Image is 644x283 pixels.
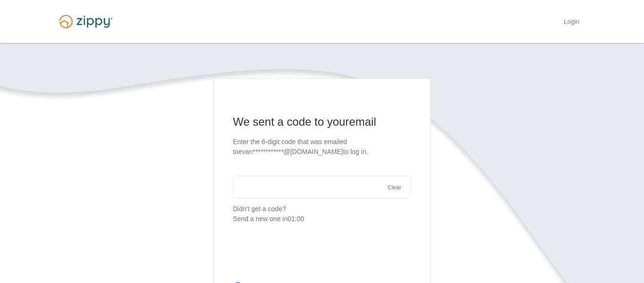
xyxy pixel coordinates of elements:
p: Didn't get a code? [233,204,411,224]
h1: We sent a code to your email [233,114,411,129]
button: Clear [385,183,404,192]
div: Send a new one in 01:00 [233,214,411,224]
p: Enter the 6-digit code that was emailed to evan************@[DOMAIN_NAME] to log in. [233,137,411,157]
a: Login [564,18,579,27]
img: Logo [53,10,118,33]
